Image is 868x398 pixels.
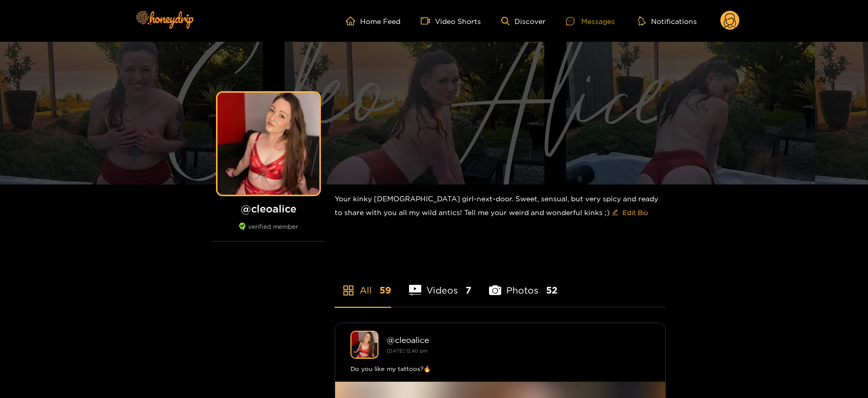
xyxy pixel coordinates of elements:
[421,16,435,25] span: video-camera
[335,184,666,229] div: Your kinky [DEMOGRAPHIC_DATA] girl-next-door. Sweet, sensual, but very spicy and ready to share w...
[466,284,471,297] span: 7
[342,284,355,297] span: appstore
[566,15,615,27] div: Messages
[612,209,618,217] span: edit
[409,261,471,307] li: Videos
[350,331,378,359] img: cleoalice
[387,348,427,354] small: [DATE] 12:40 pm
[346,16,360,25] span: home
[379,284,391,297] span: 59
[335,261,391,307] li: All
[635,16,700,26] button: Notifications
[212,202,324,215] h1: @ cleoalice
[489,261,557,307] li: Photos
[350,364,650,374] div: Do you like my tattoos?🔥
[546,284,557,297] span: 52
[421,16,481,25] a: Video Shorts
[212,223,324,242] div: verified member
[346,16,400,25] a: Home Feed
[622,207,648,218] span: Edit Bio
[387,335,650,344] div: @ cleoalice
[501,17,546,25] a: Discover
[610,204,650,221] button: editEdit Bio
